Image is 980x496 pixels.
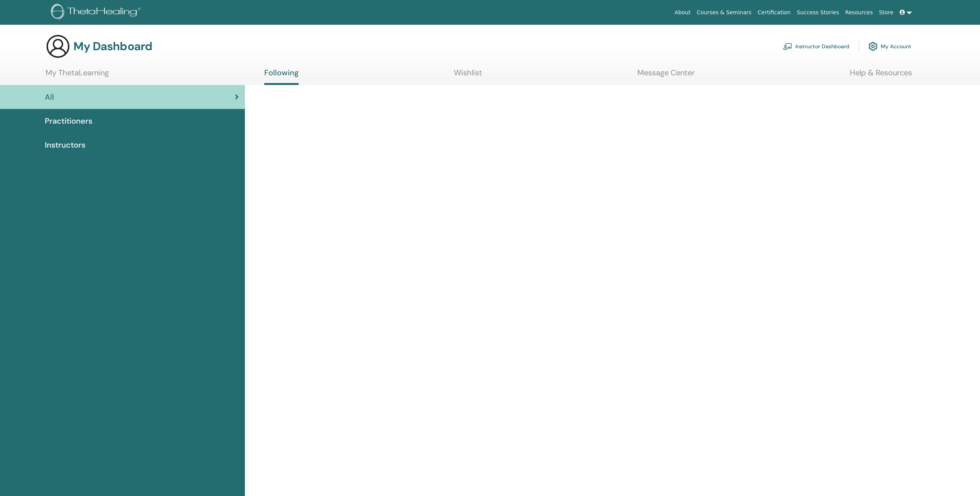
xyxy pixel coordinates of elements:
[45,139,85,151] span: Instructors
[794,5,842,20] a: Success Stories
[671,5,693,20] a: About
[637,68,695,83] a: Message Center
[73,39,152,53] h3: My Dashboard
[842,5,876,20] a: Resources
[46,68,109,83] a: My ThetaLearning
[850,68,912,83] a: Help & Resources
[754,5,793,20] a: Certification
[45,115,92,127] span: Practitioners
[46,34,70,59] img: generic-user-icon.jpg
[868,40,878,53] img: cog.svg
[868,38,911,55] a: My Account
[783,38,849,55] a: Instructor Dashboard
[264,68,299,85] a: Following
[51,4,143,21] img: logo.png
[45,91,54,103] span: All
[783,43,792,50] img: chalkboard-teacher.svg
[454,68,482,83] a: Wishlist
[694,5,755,20] a: Courses & Seminars
[876,5,897,20] a: Store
